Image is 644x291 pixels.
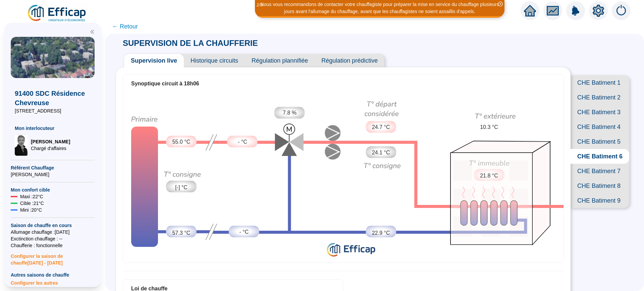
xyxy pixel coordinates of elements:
[612,1,631,20] img: alerts
[571,105,629,120] span: CHE Batiment 3
[124,54,184,67] span: Supervision live
[15,125,91,132] span: Mon interlocuteur
[571,149,629,164] span: CHE Batiment 6
[480,123,498,131] span: 10.3 °C
[571,75,629,90] span: CHE Batiment 1
[245,54,315,67] span: Régulation plannifiée
[11,229,95,235] span: Allumage chauffage : [DATE]
[15,107,91,114] span: [STREET_ADDRESS]
[20,200,44,207] span: Cible : 21 °C
[11,187,95,193] span: Mon confort cible
[20,207,42,213] span: Mini : 20 °C
[571,193,629,208] span: CHE Batiment 9
[15,134,28,156] img: Chargé d'affaires
[31,138,70,145] span: [PERSON_NAME]
[238,138,247,146] span: - °C
[283,109,297,117] span: 7.8 %
[592,5,604,17] span: setting
[123,93,563,260] img: circuit-supervision.724c8d6b72cc0638e748.png
[90,29,95,34] span: double-left
[498,2,503,6] span: close-circle
[372,229,390,237] span: 22.9 °C
[11,272,95,278] span: Autres saisons de chauffe
[571,120,629,134] span: CHE Batiment 4
[112,22,138,31] span: ← Retour
[571,134,629,149] span: CHE Batiment 5
[566,1,585,20] img: alerts
[31,145,70,152] span: Chargé d'affaires
[172,138,191,146] span: 55.0 °C
[184,54,245,67] span: Historique circuits
[11,242,95,249] span: Chaufferie : fonctionnelle
[315,54,384,67] span: Régulation prédictive
[11,171,95,178] span: [PERSON_NAME]
[175,184,187,192] span: [-] °C
[257,2,263,7] i: 2 / 3
[372,149,390,157] span: 24.1 °C
[524,5,536,17] span: home
[123,93,563,260] div: Synoptique
[547,5,559,17] span: fund
[239,228,249,236] span: - °C
[571,178,629,193] span: CHE Batiment 8
[372,123,390,131] span: 24.7 °C
[256,1,503,15] div: Nous vous recommandons de contacter votre chauffagiste pour préparer la mise en service du chauff...
[11,235,95,242] span: Exctinction chauffage : --
[11,249,95,266] span: Configurer la saison de chauffe [DATE] - [DATE]
[131,80,555,88] div: Synoptique circuit à 18h06
[27,4,88,23] img: efficap energie logo
[11,222,95,229] span: Saison de chauffe en cours
[571,164,629,178] span: CHE Batiment 7
[116,39,265,48] span: SUPERVISION DE LA CHAUFFERIE
[11,164,95,171] span: Référent Chauffage
[20,193,43,200] span: Maxi : 22 °C
[15,89,91,107] span: 91400 SDC Résidence Chevreuse
[571,90,629,105] span: CHE Batiment 2
[172,229,191,237] span: 57.3 °C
